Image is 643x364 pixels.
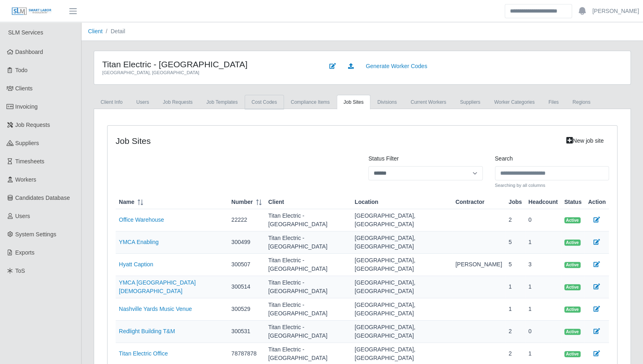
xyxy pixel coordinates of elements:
[15,195,70,201] span: Candidates Database
[15,103,38,110] span: Invoicing
[268,198,284,206] span: Client
[119,198,134,206] span: Name
[231,198,253,206] span: Number
[15,49,43,55] span: Dashboard
[455,198,484,206] span: Contractor
[200,95,245,109] a: Job Templates
[116,136,483,146] h4: job sites
[564,240,581,246] span: Active
[156,95,199,109] a: Job Requests
[564,217,581,224] span: Active
[542,95,566,109] a: Files
[15,249,34,256] span: Exports
[102,69,312,76] div: [GEOGRAPHIC_DATA], [GEOGRAPHIC_DATA]
[228,209,265,231] td: 22222
[351,254,452,276] td: [GEOGRAPHIC_DATA], [GEOGRAPHIC_DATA]
[15,67,28,73] span: Todo
[265,209,351,231] td: Titan Electric - [GEOGRAPHIC_DATA]
[566,95,597,109] a: Regions
[228,276,265,298] td: 300514
[525,254,561,276] td: 3
[495,154,513,163] label: Search
[564,351,581,358] span: Active
[119,350,168,357] a: Titan Electric Office
[265,321,351,343] td: Titan Electric - [GEOGRAPHIC_DATA]
[15,140,39,146] span: Suppliers
[505,254,525,276] td: 5
[505,321,525,343] td: 2
[102,59,312,69] h4: Titan Electric - [GEOGRAPHIC_DATA]
[119,279,196,294] a: YMCA [GEOGRAPHIC_DATA][DEMOGRAPHIC_DATA]
[15,122,50,128] span: Job Requests
[284,95,337,109] a: Compliance Items
[129,95,156,109] a: Users
[15,176,37,183] span: Workers
[265,254,351,276] td: Titan Electric - [GEOGRAPHIC_DATA]
[15,213,30,219] span: Users
[505,4,572,18] input: Search
[103,27,125,36] li: Detail
[15,85,33,92] span: Clients
[505,298,525,321] td: 1
[564,284,581,291] span: Active
[509,198,522,206] span: Jobs
[265,276,351,298] td: Titan Electric - [GEOGRAPHIC_DATA]
[351,276,452,298] td: [GEOGRAPHIC_DATA], [GEOGRAPHIC_DATA]
[11,7,52,16] img: SLM Logo
[228,254,265,276] td: 300507
[15,268,25,274] span: ToS
[564,329,581,335] span: Active
[564,306,581,313] span: Active
[404,95,453,109] a: Current Workers
[8,29,43,36] span: SLM Services
[495,182,609,189] small: Searching by all columns
[505,209,525,231] td: 2
[351,209,452,231] td: [GEOGRAPHIC_DATA], [GEOGRAPHIC_DATA]
[88,28,103,34] a: Client
[351,321,452,343] td: [GEOGRAPHIC_DATA], [GEOGRAPHIC_DATA]
[368,154,399,163] label: Status Filter
[337,95,370,109] a: job sites
[94,95,129,109] a: Client Info
[351,298,452,321] td: [GEOGRAPHIC_DATA], [GEOGRAPHIC_DATA]
[119,261,153,268] a: Hyatt Caption
[119,239,159,245] a: YMCA Enabling
[505,276,525,298] td: 1
[561,134,609,148] a: New job site
[564,262,581,268] span: Active
[487,95,542,109] a: Worker Categories
[525,209,561,231] td: 0
[370,95,404,109] a: Divisions
[453,95,487,109] a: Suppliers
[265,231,351,254] td: Titan Electric - [GEOGRAPHIC_DATA]
[528,198,557,206] span: Headcount
[525,276,561,298] td: 1
[564,198,582,206] span: Status
[525,298,561,321] td: 1
[525,321,561,343] td: 0
[351,231,452,254] td: [GEOGRAPHIC_DATA], [GEOGRAPHIC_DATA]
[119,216,164,223] a: Office Warehouse
[265,298,351,321] td: Titan Electric - [GEOGRAPHIC_DATA]
[592,7,639,15] a: [PERSON_NAME]
[245,95,284,109] a: cost codes
[119,328,175,334] a: Redlight Building T&M
[119,306,192,312] a: Nashville Yards Music Venue
[15,231,56,238] span: System Settings
[525,231,561,254] td: 1
[228,321,265,343] td: 300531
[588,198,606,206] span: Action
[228,298,265,321] td: 300529
[360,59,432,73] a: Generate Worker Codes
[452,254,505,276] td: [PERSON_NAME]
[505,231,525,254] td: 5
[228,231,265,254] td: 300499
[15,158,45,165] span: Timesheets
[355,198,378,206] span: Location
